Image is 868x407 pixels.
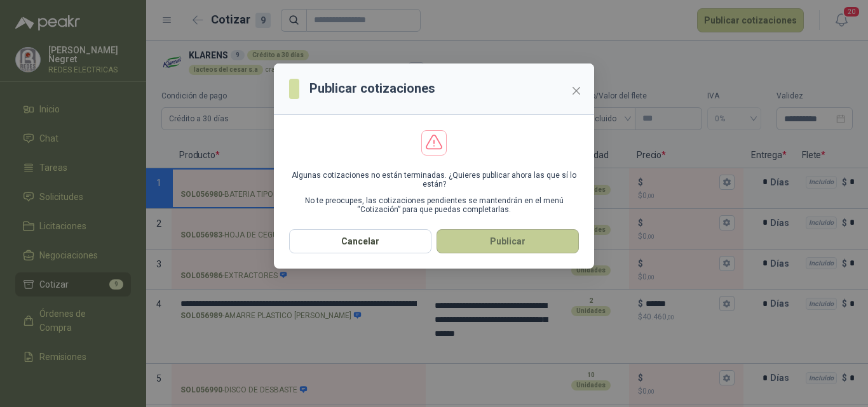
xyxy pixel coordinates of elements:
[289,229,431,253] button: Cancelar
[566,81,587,101] button: Close
[289,196,579,214] p: No te preocupes, las cotizaciones pendientes se mantendrán en el menú “Cotización” para que pueda...
[571,86,581,96] span: close
[437,229,579,253] button: Publicar
[309,79,435,98] h3: Publicar cotizaciones
[289,171,579,189] p: Algunas cotizaciones no están terminadas. ¿Quieres publicar ahora las que sí lo están?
